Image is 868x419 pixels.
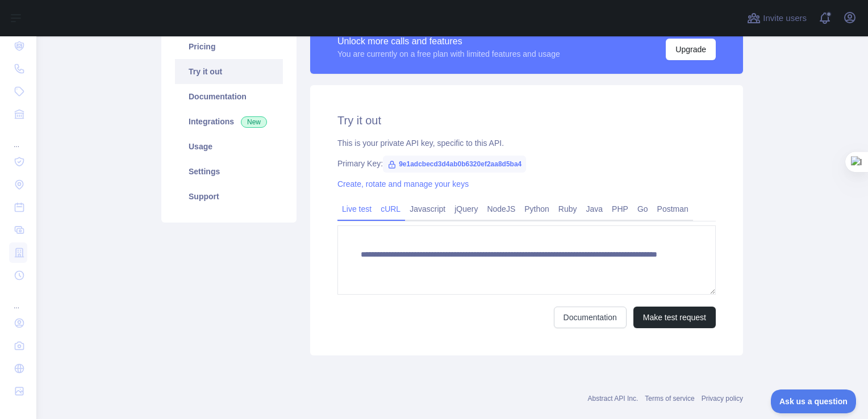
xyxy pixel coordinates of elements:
[175,184,283,209] a: Support
[450,200,482,218] a: jQuery
[175,84,283,109] a: Documentation
[376,200,405,218] a: cURL
[633,307,716,328] button: Make test request
[645,395,694,403] a: Terms of service
[554,307,627,328] a: Documentation
[582,200,608,218] a: Java
[175,134,283,159] a: Usage
[9,127,27,149] div: ...
[482,200,520,218] a: NodeJS
[337,112,716,128] h2: Try it out
[520,200,554,218] a: Python
[337,48,560,60] div: You are currently on a free plan with limited features and usage
[337,200,376,218] a: Live test
[405,200,450,218] a: Javascript
[702,395,743,403] a: Privacy policy
[241,116,267,128] span: New
[337,35,560,48] div: Unlock more calls and features
[175,59,283,84] a: Try it out
[771,389,857,413] iframe: Toggle Customer Support
[633,200,653,218] a: Go
[175,159,283,184] a: Settings
[653,200,693,218] a: Postman
[588,395,639,403] a: Abstract API Inc.
[666,39,716,60] button: Upgrade
[337,179,469,188] a: Create, rotate and manage your keys
[763,12,807,25] span: Invite users
[175,109,283,134] a: Integrations New
[554,200,582,218] a: Ruby
[9,288,27,311] div: ...
[175,34,283,59] a: Pricing
[607,200,633,218] a: PHP
[337,137,716,149] div: This is your private API key, specific to this API.
[745,9,809,27] button: Invite users
[383,156,526,173] span: 9e1adcbecd3d4ab0b6320ef2aa8d5ba4
[337,158,716,169] div: Primary Key:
